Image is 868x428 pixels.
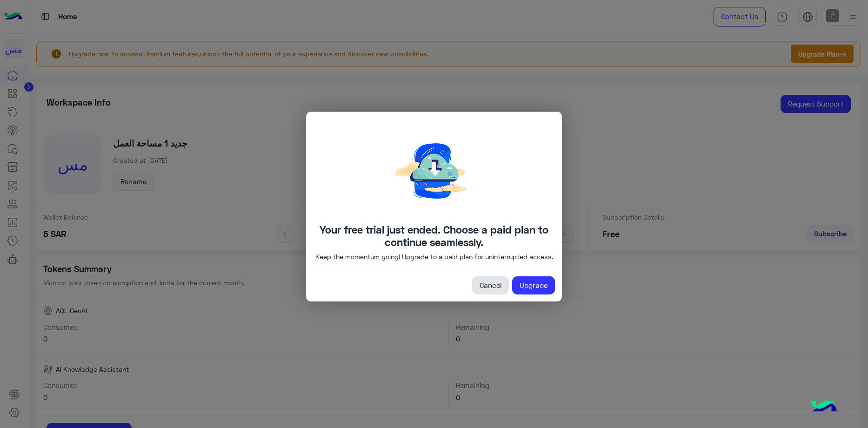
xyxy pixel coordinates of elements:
[808,391,840,423] img: hulul-logo.png
[364,119,504,223] img: Downloading.png
[315,252,553,261] p: Keep the momentum going! Upgrade to a paid plan for uninterrupted access.
[313,223,555,248] h4: Your free trial just ended. Choose a paid plan to continue seamlessly.
[472,276,509,295] a: Cancel
[512,276,555,295] a: Upgrade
